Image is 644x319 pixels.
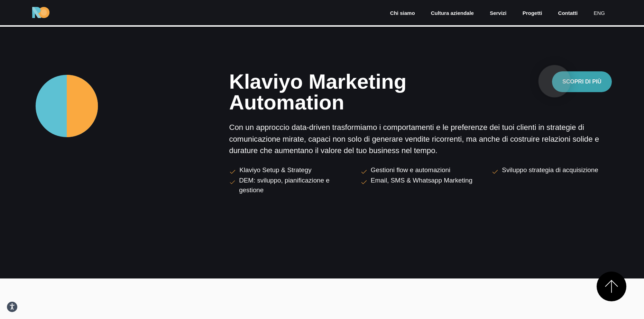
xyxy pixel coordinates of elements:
p: DEM: sviluppo, pianificazione e gestione [239,176,349,195]
p: Klaviyo Setup & Strategy [239,165,311,176]
img: tab_domain_overview_orange.svg [29,40,34,46]
a: Cultura aziendale [430,9,475,17]
img: website_grey.svg [11,18,17,24]
button: Scopri di più [552,71,612,92]
p: Gestioni flow e automazioni [371,165,450,176]
a: eng [593,9,606,17]
a: Servizi [489,9,507,17]
img: tab_keywords_by_traffic_grey.svg [70,40,75,46]
h2: Klaviyo Marketing Automation [229,71,480,113]
div: Dominio: [DOMAIN_NAME] [18,18,77,24]
a: Chi siamo [389,9,416,17]
p: Email, SMS & Whatsapp Marketing [371,176,472,186]
a: Contatti [558,9,579,17]
a: Scopri di più [549,77,612,85]
div: v 4.0.25 [19,11,34,17]
p: Sviluppo strategia di acquisizione [502,165,598,176]
div: Dominio [36,41,53,45]
img: logo_orange.svg [11,11,17,17]
a: Progetti [522,9,543,17]
img: Ride On Agency [32,7,49,18]
p: Con un approccio data-driven trasformiamo i comportamenti e le preferenze dei tuoi clienti in str... [229,122,612,156]
div: Keyword (traffico) [77,41,115,45]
